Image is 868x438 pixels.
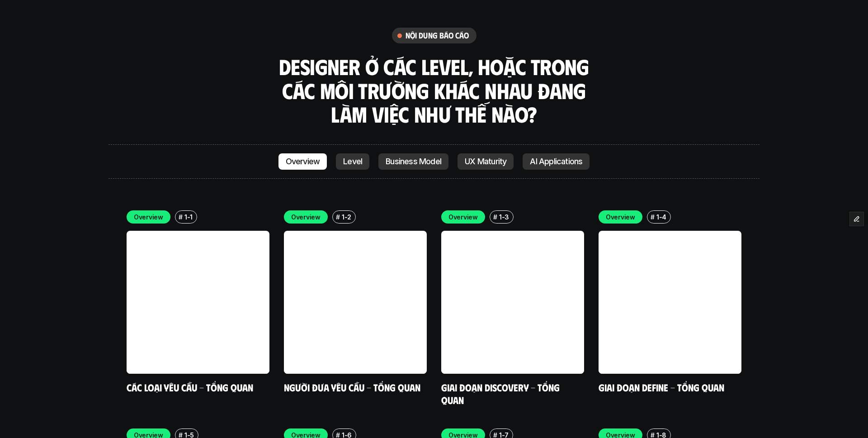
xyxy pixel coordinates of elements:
[523,153,590,170] a: AI Applications
[336,214,340,220] h6: #
[606,212,635,222] p: Overview
[850,212,863,226] button: Edit Framer Content
[284,381,420,393] a: Người đưa yêu cầu - Tổng quan
[134,212,163,222] p: Overview
[291,212,321,222] p: Overview
[336,153,369,170] a: Level
[499,212,509,222] p: 1-3
[406,30,469,41] h6: nội dung báo cáo
[127,381,253,393] a: Các loại yêu cầu - Tổng quan
[342,212,351,222] p: 1-2
[530,157,582,166] p: AI Applications
[465,157,506,166] p: UX Maturity
[276,55,592,126] h3: Designer ở các level, hoặc trong các môi trường khác nhau đang làm việc như thế nào?
[179,214,183,220] h6: #
[448,212,478,222] p: Overview
[343,157,362,166] p: Level
[286,157,320,166] p: Overview
[378,153,448,170] a: Business Model
[458,153,514,170] a: UX Maturity
[441,381,562,406] a: Giai đoạn Discovery - Tổng quan
[184,212,193,222] p: 1-1
[386,157,441,166] p: Business Model
[599,381,724,393] a: Giai đoạn Define - Tổng quan
[656,212,666,222] p: 1-4
[278,153,327,170] a: Overview
[651,214,655,220] h6: #
[493,214,497,220] h6: #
